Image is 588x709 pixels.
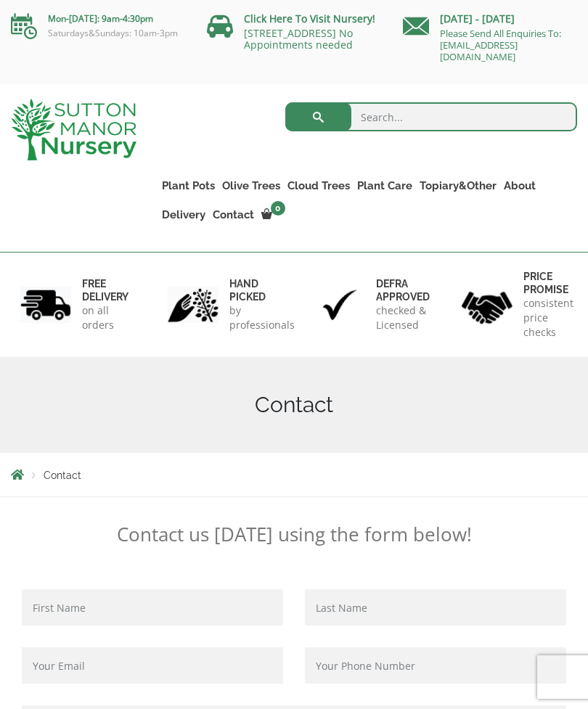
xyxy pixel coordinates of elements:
a: Click Here To Visit Nursery! [244,12,375,25]
a: Delivery [158,205,209,225]
p: consistent price checks [523,296,573,340]
a: Cloud Trees [284,176,354,196]
img: logo [11,99,136,160]
a: Topiary&Other [416,176,500,196]
h1: Contact [11,392,577,418]
a: [STREET_ADDRESS] No Appointments needed [244,26,353,52]
p: by professionals [229,303,295,332]
p: on all orders [82,303,128,332]
span: 0 [271,201,285,216]
a: About [500,176,539,196]
input: Last Name [305,589,566,626]
span: Contact [44,470,81,481]
img: 1.jpg [20,287,71,324]
a: Plant Pots [158,176,219,196]
a: Please Send All Enquiries To: [EMAIL_ADDRESS][DOMAIN_NAME] [440,27,561,63]
p: Mon-[DATE]: 9am-4:30pm [11,10,185,28]
a: 0 [258,205,290,225]
input: First Name [22,589,283,626]
a: Olive Trees [219,176,284,196]
input: Your Email [22,647,283,684]
p: Saturdays&Sundays: 10am-3pm [11,28,185,39]
h6: Defra approved [376,277,430,303]
a: Plant Care [354,176,416,196]
h6: Price promise [523,270,573,296]
img: 4.jpg [462,282,513,327]
nav: Breadcrumbs [11,469,577,480]
p: Contact us [DATE] using the form below! [11,522,577,546]
h6: hand picked [229,277,295,303]
input: Search... [285,102,578,131]
h6: FREE DELIVERY [82,277,128,303]
p: [DATE] - [DATE] [403,10,577,28]
input: Your Phone Number [305,647,566,684]
a: Contact [209,205,258,225]
img: 2.jpg [168,287,219,324]
p: checked & Licensed [376,303,430,332]
img: 3.jpg [314,287,365,324]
